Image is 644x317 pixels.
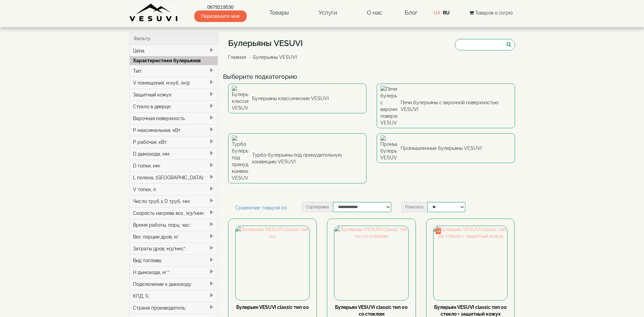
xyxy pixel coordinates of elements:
div: Скорость нагрева воз., м3/мин: [130,207,218,219]
div: V топки, л: [130,183,218,195]
div: P максимальная, кВт: [130,124,218,136]
div: D дымохода, мм: [130,148,218,160]
img: Булерьян VESUVI classic тип 00 со стеклом [334,226,408,300]
img: Булерьян VESUVI classic тип 00 [236,226,309,300]
li: Булерьяны VESUVI [247,54,297,61]
a: О нас [360,5,389,21]
div: Страна производитель: [130,302,218,314]
a: Турбо булерьяны под принудительную конвекцию VESUVI Турбо булерьяны под принудительную конвекцию ... [228,133,367,183]
div: P рабочая, кВт: [130,136,218,148]
a: Булерьян VESUVI classic тип 00 стекло + защитный кожух [434,304,507,317]
div: H дымохода, м**: [130,266,218,278]
img: Завод VESUVI [129,3,178,22]
div: Затраты дров, м3/мес*: [130,243,218,254]
a: Промышленные булерьяны VESUVI Промышленные булерьяны VESUVI [377,133,515,163]
div: Подключение к дымоходу: [130,278,218,290]
a: RU [443,10,450,16]
a: Блог [405,9,418,16]
a: Булерьян VESUVI classic тип 00 [236,304,309,310]
a: 0679219530 [194,4,247,10]
div: Стекло в дверце: [130,100,218,112]
label: Сортировка: [302,202,333,212]
img: Булерьяны классические VESUVI [232,86,249,111]
div: Цена [130,45,218,56]
a: Услуги [312,5,344,21]
a: Товары [263,5,296,21]
a: Главная [228,54,246,60]
img: gift [435,227,442,234]
h4: Выберите подкатегорию [223,73,520,80]
div: Время работы, порц. час: [130,219,218,231]
a: Печи булерьяны с варочной поверхностью VESUVI Печи булерьяны с варочной поверхностью VESUVI [377,84,515,128]
a: UA [434,10,440,16]
div: Защитный кожух: [130,89,218,100]
div: Число труб x D труб, мм: [130,195,218,207]
div: Тип: [130,65,218,77]
div: Варочная поверхность: [130,112,218,124]
div: Вид топлива: [130,254,218,266]
a: Булерьяны классические VESUVI Булерьяны классические VESUVI [228,84,367,113]
img: Турбо булерьяны под принудительную конвекцию VESUVI [232,135,249,181]
h1: Булерьяны VESUVI [228,39,303,48]
div: Фильтр [130,32,218,45]
img: Печи булерьяны с варочной поверхностью VESUVI [380,86,397,126]
img: Промышленные булерьяны VESUVI [380,135,397,161]
div: V помещения, м.куб. (м3): [130,77,218,89]
div: Характеристики булерьянов [130,56,218,65]
span: Товаров 0 (0грн) [475,10,513,16]
button: Товаров 0 (0грн) [467,9,515,17]
img: Булерьян VESUVI classic тип 00 стекло + защитный кожух [434,226,507,300]
div: L полена, [GEOGRAPHIC_DATA]: [130,172,218,183]
div: КПД, %: [130,290,218,302]
a: Булерьян VESUVI classic тип 00 со стеклом [335,304,408,317]
div: Вес порции дров, кг: [130,231,218,243]
a: Сравнение товаров (0) [228,202,294,213]
span: Перезвоните мне [194,10,247,22]
div: D топки, мм: [130,160,218,172]
label: Показать: [401,202,427,212]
